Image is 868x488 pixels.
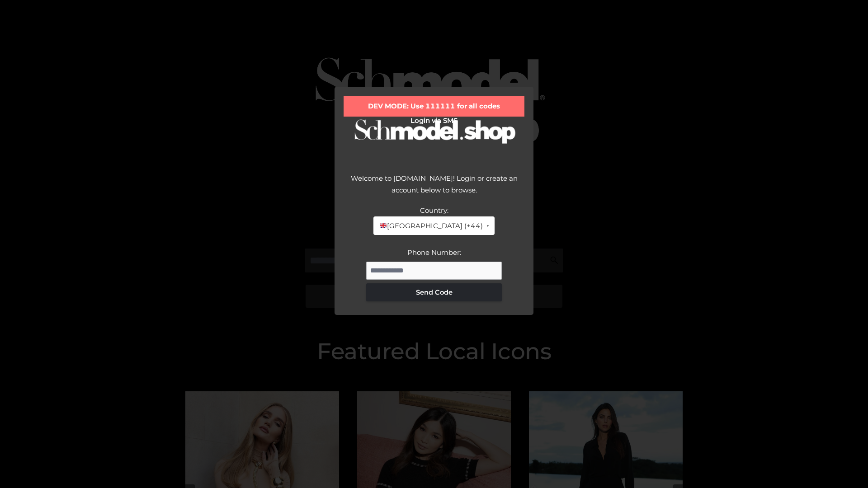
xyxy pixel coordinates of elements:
[344,173,524,205] div: Welcome to [DOMAIN_NAME]! Login or create an account below to browse.
[380,222,387,229] img: 🇬🇧
[344,96,524,117] div: DEV MODE: Use 111111 for all codes
[407,248,461,257] label: Phone Number:
[379,220,482,232] span: [GEOGRAPHIC_DATA] (+44)
[344,117,524,125] h2: Login via SMS
[420,206,448,215] label: Country:
[366,283,502,301] button: Send Code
